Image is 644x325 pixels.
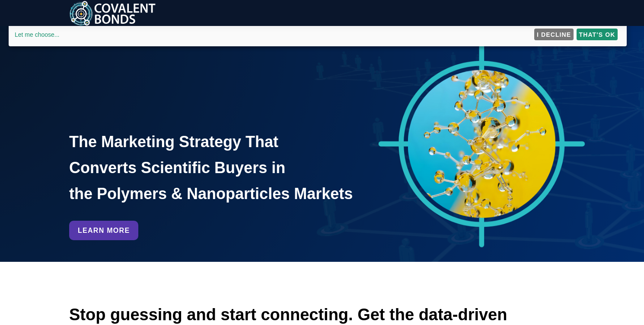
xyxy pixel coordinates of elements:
iframe: Chat Widget [512,232,644,325]
a: Learn More [69,221,138,241]
button: That's ok [577,29,618,40]
a: Let me choose... [15,30,531,39]
img: 6268559224d3c37b5db4967d_Covalent Bonds Logo White-1 [69,1,156,26]
h1: the Polymers & Nanoparticles Markets [69,186,575,202]
button: I decline [534,29,574,40]
h1: The Marketing Strategy That [69,134,575,150]
h1: Converts Scientific Buyers in [69,160,575,176]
